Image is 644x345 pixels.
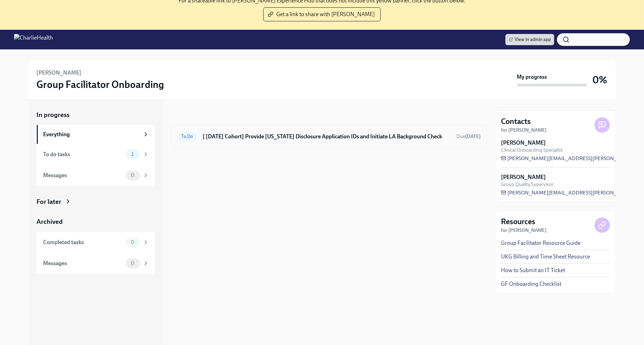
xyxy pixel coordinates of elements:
[501,239,581,247] a: Group Facilitator Resource Guide
[501,267,565,274] a: How to Submit an IT Ticket
[127,240,138,245] span: 0
[43,260,123,267] div: Messages
[501,280,562,288] a: GF Onboarding Checklist
[509,36,551,43] span: View in admin app
[37,69,82,77] h6: [PERSON_NAME]
[37,144,155,165] a: To do tasks1
[501,116,531,127] h4: Contacts
[263,7,381,21] button: Get a link to share with [PERSON_NAME]
[501,127,547,133] strong: for [PERSON_NAME]
[501,216,536,227] h4: Resources
[457,133,481,139] span: Due
[37,253,155,274] a: Messages0
[203,133,451,140] h6: [ [DATE] Cohort] Provide [US_STATE] Disclosure Application IDs and Initiate LA Background Check
[127,152,138,157] span: 1
[593,74,608,86] h3: 0%
[506,34,554,45] a: View in admin app
[37,197,62,206] div: For later
[501,147,563,153] span: Clinical Onboarding Specialist
[177,134,197,139] span: To Do
[177,131,481,142] a: To Do[ [DATE] Cohort] Provide [US_STATE] Disclosure Application IDs and Initiate LA Background Ch...
[37,125,155,144] a: Everything
[501,139,546,147] strong: [PERSON_NAME]
[37,197,155,206] a: For later
[37,217,155,226] a: Archived
[501,253,590,261] a: UKG Billing and Time Sheet Resource
[43,131,140,138] div: Everything
[517,73,547,81] strong: My progress
[269,11,375,18] span: Get a link to share with [PERSON_NAME]
[127,261,138,266] span: 0
[457,133,481,140] span: October 15th, 2025 09:00
[37,78,164,91] h3: Group Facilitator Onboarding
[171,110,204,119] div: In progress
[43,239,123,246] div: Completed tasks
[501,181,554,188] span: Group Quality Supervisor
[37,165,155,186] a: Messages0
[43,172,123,179] div: Messages
[466,133,481,139] strong: [DATE]
[37,232,155,253] a: Completed tasks0
[501,173,546,181] strong: [PERSON_NAME]
[43,151,123,158] div: To do tasks
[501,227,547,233] strong: for [PERSON_NAME]
[14,34,53,45] img: CharlieHealth
[37,110,155,119] a: In progress
[127,173,138,178] span: 0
